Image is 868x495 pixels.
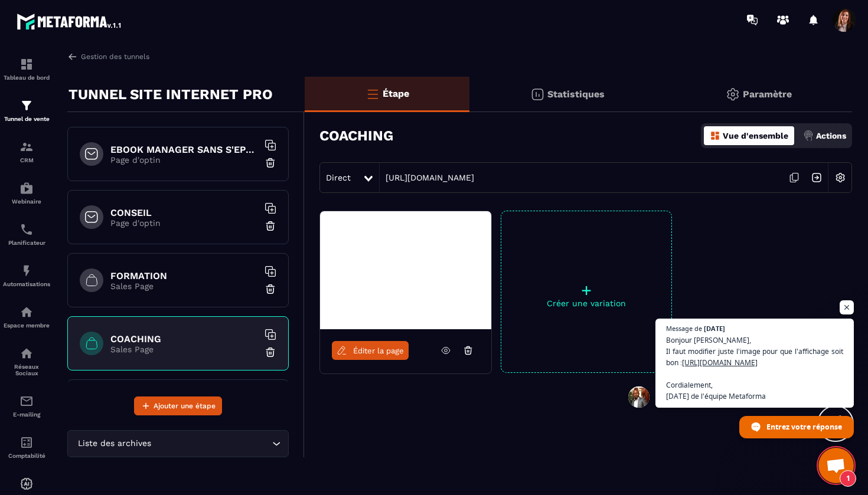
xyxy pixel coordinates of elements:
img: dashboard-orange.40269519.svg [710,130,720,141]
p: Sales Page [110,345,258,354]
p: Créer une variation [501,299,671,308]
p: Planificateur [3,240,50,246]
p: Page d'optin [110,155,258,165]
a: automationsautomationsWebinaire [3,172,50,214]
a: social-networksocial-networkRéseaux Sociaux [3,337,50,385]
a: Ouvrir le chat [818,448,854,483]
img: setting-gr.5f69749f.svg [726,87,740,101]
p: Tableau de bord [3,74,50,81]
a: Éditer la page [332,341,409,360]
a: formationformationCRM [3,131,50,172]
h6: CONSEIL [110,207,258,218]
img: image [320,211,357,222]
img: scheduler [19,222,34,237]
a: Gestion des tunnels [67,51,149,62]
img: logo [17,11,123,32]
h3: COACHING [319,127,393,144]
p: + [501,282,671,299]
input: Search for option [154,437,269,450]
img: actions.d6e523a2.png [803,130,814,141]
p: Actions [816,131,846,140]
a: accountantaccountantComptabilité [3,427,50,468]
span: Éditer la page [353,346,404,355]
h6: COACHING [110,333,258,345]
p: Statistiques [547,88,605,100]
img: trash [265,346,276,358]
img: trash [265,220,276,232]
span: [DATE] [704,325,725,332]
img: bars-o.4a397970.svg [366,87,380,101]
img: automations [19,305,34,319]
p: CRM [3,157,50,163]
p: Page d'optin [110,218,258,228]
div: Search for option [67,430,289,457]
a: [URL][DOMAIN_NAME] [380,173,474,182]
img: trash [265,283,276,295]
img: automations [19,477,34,491]
h6: FORMATION [110,270,258,281]
button: Ajouter une étape [134,396,222,415]
span: Liste des archives [75,437,154,450]
p: Paramètre [743,88,792,100]
p: Tunnel de vente [3,116,50,122]
p: Vue d'ensemble [723,131,788,140]
img: trash [265,157,276,169]
p: E-mailing [3,411,50,418]
span: Bonjour [PERSON_NAME], Il faut modifier juste l'image pour que l'affichage soit bon : Cordialemen... [666,335,843,402]
span: Direct [326,173,351,182]
a: formationformationTunnel de vente [3,90,50,131]
p: Webinaire [3,198,50,205]
img: formation [19,57,34,71]
a: emailemailE-mailing [3,385,50,427]
span: Entrez votre réponse [766,417,842,437]
a: schedulerschedulerPlanificateur [3,214,50,255]
p: Réseaux Sociaux [3,363,50,376]
p: Comptabilité [3,453,50,459]
a: automationsautomationsEspace membre [3,296,50,337]
img: social-network [19,346,34,360]
img: accountant [19,435,34,450]
p: Espace membre [3,322,50,329]
img: arrow [67,51,78,62]
img: stats.20deebd0.svg [530,87,544,101]
img: automations [19,264,34,278]
span: Ajouter une étape [154,400,216,412]
p: TUNNEL SITE INTERNET PRO [68,83,273,106]
img: setting-w.858f3a88.svg [829,166,851,189]
span: Message de [666,325,702,332]
h6: EBOOK MANAGER SANS S'EPUISER OFFERT [110,144,258,155]
span: 1 [840,470,856,487]
img: formation [19,99,34,113]
p: Automatisations [3,281,50,287]
img: email [19,394,34,408]
p: Étape [383,88,409,99]
img: arrow-next.bcc2205e.svg [805,166,828,189]
a: formationformationTableau de bord [3,48,50,90]
img: automations [19,181,34,195]
img: formation [19,140,34,154]
a: automationsautomationsAutomatisations [3,255,50,296]
p: Sales Page [110,281,258,291]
